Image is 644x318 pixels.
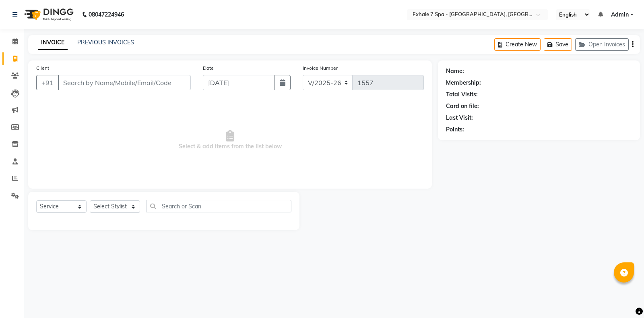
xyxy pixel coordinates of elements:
input: Search or Scan [146,200,291,212]
span: Select & add items from the list below [36,100,424,181]
button: +91 [36,75,59,90]
button: Open Invoices [575,38,629,51]
button: Save [544,38,572,51]
label: Date [203,64,214,72]
label: Invoice Number [303,64,338,72]
button: Create New [494,38,541,51]
div: Name: [446,67,464,75]
span: Admin [611,10,629,19]
label: Client [36,64,49,72]
div: Card on file: [446,102,479,110]
a: PREVIOUS INVOICES [77,39,134,46]
div: Points: [446,125,464,134]
img: logo [21,3,76,26]
b: 08047224946 [89,3,124,26]
iframe: chat widget [610,286,636,310]
div: Total Visits: [446,90,478,99]
div: Last Visit: [446,114,473,122]
input: Search by Name/Mobile/Email/Code [58,75,191,90]
a: INVOICE [38,35,68,50]
div: Membership: [446,79,481,87]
